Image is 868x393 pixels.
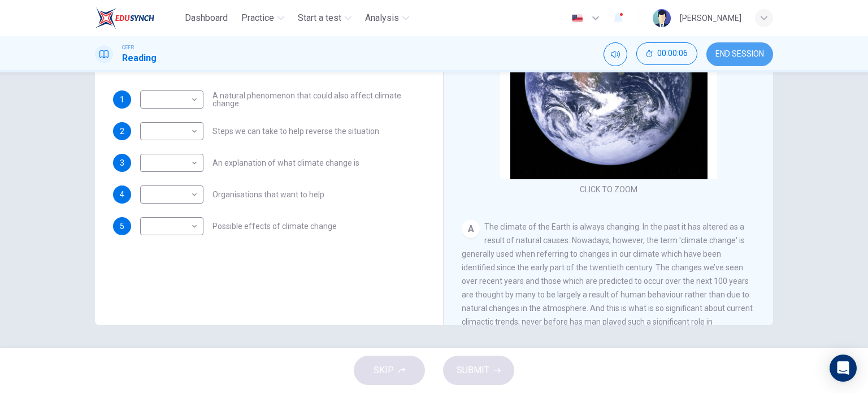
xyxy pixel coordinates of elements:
[570,14,584,23] img: en
[636,42,697,65] button: 00:00:06
[636,42,697,66] div: Hide
[298,11,341,25] span: Start a test
[462,222,755,353] span: The climate of the Earth is always changing. In the past it has altered as a result of natural ca...
[604,42,627,66] div: Mute
[185,11,228,25] span: Dashboard
[653,9,671,27] img: Profile picture
[657,49,688,58] span: 00:00:06
[120,191,124,198] span: 4
[462,220,480,238] div: A
[212,222,337,230] span: Possible effects of climate change
[212,159,359,167] span: An explanation of what climate change is
[120,127,124,135] span: 2
[122,44,134,51] span: CEFR
[365,11,399,25] span: Analysis
[95,7,154,29] img: EduSynch logo
[830,355,857,382] div: Open Intercom Messenger
[212,191,324,198] span: Organisations that want to help
[293,8,356,28] button: Start a test
[180,8,232,28] button: Dashboard
[122,51,157,65] h1: Reading
[680,11,741,25] div: [PERSON_NAME]
[120,159,124,167] span: 3
[120,96,124,103] span: 1
[706,42,773,66] button: END SESSION
[715,50,764,59] span: END SESSION
[241,11,274,25] span: Practice
[120,222,124,230] span: 5
[212,92,425,107] span: A natural phenomenon that could also affect climate change
[95,7,180,29] a: EduSynch logo
[212,127,379,135] span: Steps we can take to help reverse the situation
[237,8,289,28] button: Practice
[361,8,414,28] button: Analysis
